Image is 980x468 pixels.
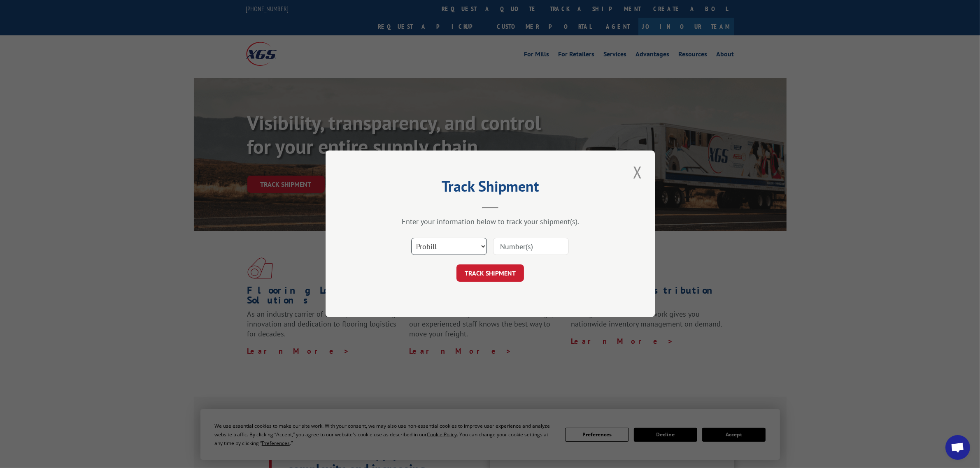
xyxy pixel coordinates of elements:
div: Enter your information below to track your shipment(s). [367,217,614,227]
input: Number(s) [493,238,569,255]
a: Open chat [945,435,970,460]
button: Close modal [631,161,645,183]
h2: Track Shipment [367,181,614,196]
button: TRACK SHIPMENT [456,265,524,282]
